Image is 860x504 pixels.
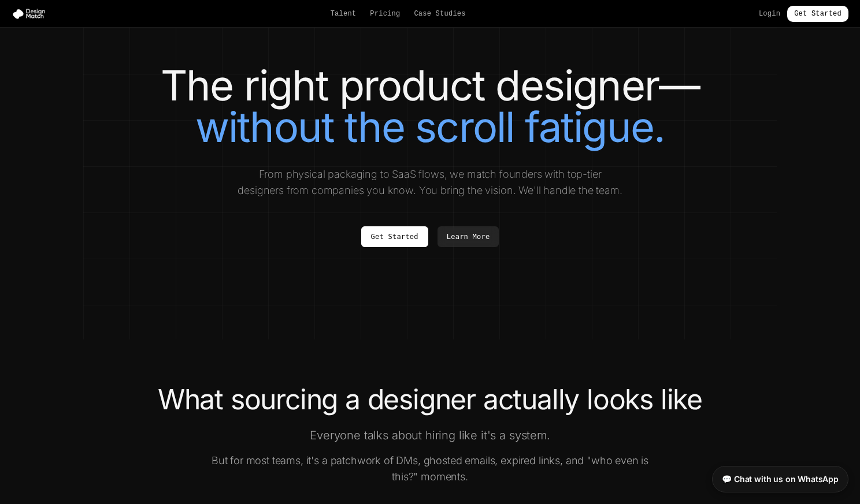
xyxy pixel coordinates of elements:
[438,226,499,247] a: Learn More
[236,166,624,199] p: From physical packaging to SaaS flows, we match founders with top-tier designers from companies y...
[208,453,652,485] p: But for most teams, it's a patchwork of DMs, ghosted emails, expired links, and "who even is this...
[361,226,428,247] a: Get Started
[12,8,51,20] img: Design Match
[712,466,848,492] a: 💬 Chat with us on WhatsApp
[106,386,754,413] h2: What sourcing a designer actually looks like
[414,9,465,18] a: Case Studies
[208,427,652,443] p: Everyone talks about hiring like it's a system.
[370,9,400,18] a: Pricing
[331,9,357,18] a: Talent
[787,6,848,22] a: Get Started
[759,9,780,18] a: Login
[106,65,754,148] h1: The right product designer—
[195,102,665,152] span: without the scroll fatigue.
